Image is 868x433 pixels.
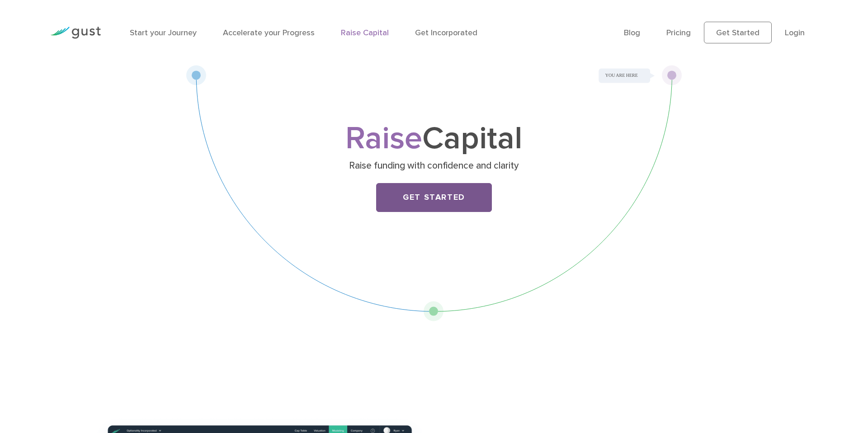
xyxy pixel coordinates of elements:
[255,124,613,153] h1: Capital
[259,160,609,172] p: Raise funding with confidence and clarity
[704,22,772,43] a: Get Started
[785,28,805,38] a: Login
[666,28,691,38] a: Pricing
[345,119,422,157] span: Raise
[415,28,477,38] a: Get Incorporated
[624,28,640,38] a: Blog
[223,28,315,38] a: Accelerate your Progress
[341,28,389,38] a: Raise Capital
[130,28,197,38] a: Start your Journey
[376,183,492,212] a: Get Started
[50,27,101,39] img: Gust Logo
